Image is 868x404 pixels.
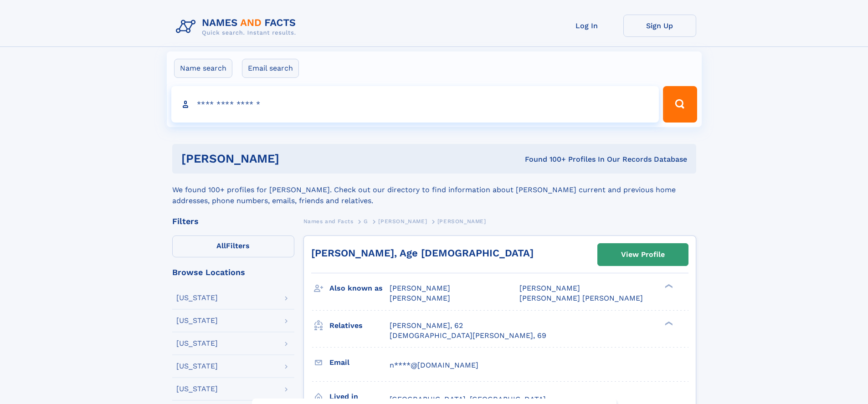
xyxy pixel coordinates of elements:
a: [DEMOGRAPHIC_DATA][PERSON_NAME], 69 [390,331,546,341]
span: [PERSON_NAME] [378,218,427,225]
a: [PERSON_NAME] [378,215,427,227]
a: Log In [550,15,623,37]
a: G [364,215,368,227]
div: [US_STATE] [176,340,218,347]
div: Filters [172,217,294,225]
div: Browse Locations [172,268,294,276]
span: [PERSON_NAME] [390,294,450,302]
label: Email search [242,59,299,78]
label: Name search [174,59,232,78]
div: [US_STATE] [176,363,218,370]
div: [US_STATE] [176,385,218,393]
h3: Also known as [329,281,390,296]
a: [PERSON_NAME], 62 [390,321,463,331]
div: [US_STATE] [176,317,218,324]
div: [US_STATE] [176,294,218,302]
a: Sign Up [623,15,696,37]
span: [PERSON_NAME] [519,284,580,292]
h1: [PERSON_NAME] [181,153,402,164]
div: View Profile [621,244,665,265]
a: Names and Facts [303,215,354,227]
div: Found 100+ Profiles In Our Records Database [402,154,687,164]
span: G [364,218,368,225]
input: search input [171,86,659,123]
a: [PERSON_NAME], Age [DEMOGRAPHIC_DATA] [311,247,534,259]
button: Search Button [663,86,697,123]
div: ❯ [663,320,673,326]
h3: Email [329,355,390,370]
span: All [216,241,226,250]
img: Logo Names and Facts [172,15,303,39]
h3: Relatives [329,318,390,333]
span: [PERSON_NAME] [390,284,450,292]
div: ❯ [663,283,673,289]
span: [PERSON_NAME] [PERSON_NAME] [519,294,643,302]
div: We found 100+ profiles for [PERSON_NAME]. Check out our directory to find information about [PERS... [172,174,696,206]
label: Filters [172,235,294,257]
span: [GEOGRAPHIC_DATA], [GEOGRAPHIC_DATA] [390,395,546,404]
a: View Profile [598,244,688,266]
span: [PERSON_NAME] [437,218,486,225]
